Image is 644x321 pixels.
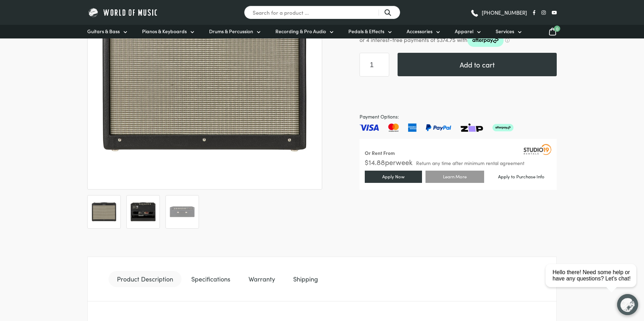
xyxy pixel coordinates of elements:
input: Product quantity [360,53,389,77]
span: Payment Options: [360,113,557,121]
img: Fender Hot Rod Deluxe IV Guitar Amplifier [130,199,156,225]
span: Guitars & Bass [87,28,120,35]
span: [PHONE_NUMBER] [482,10,527,15]
span: Pedals & Effects [348,28,384,35]
img: Studio19 Rentals [524,144,552,155]
input: Search for a product ... [244,6,400,19]
button: Add to cart [398,53,557,76]
img: Fender Hot Rod Deluxe IV Guitar Amplifier [91,199,117,225]
span: Accessories [407,28,432,35]
span: Drums & Percussion [209,28,253,35]
a: Learn More [425,171,484,183]
a: [PHONE_NUMBER] [470,7,527,18]
a: Shipping [285,271,326,287]
span: Pianos & Keyboards [142,28,187,35]
iframe: PayPal [360,85,557,104]
iframe: Chat with our support team [543,244,644,321]
div: Or Rent From [365,149,395,157]
span: $ 14.88 [365,157,385,167]
a: Product Description [109,271,182,287]
a: Apply to Purchase Info [488,171,555,182]
span: Return any time after minimum rental agreement [416,160,524,165]
a: Warranty [240,271,283,287]
img: World of Music [87,7,159,18]
a: Specifications [183,271,239,287]
span: 0 [554,26,560,32]
span: per week [385,157,413,167]
img: Pay with Master card, Visa, American Express and Paypal [360,123,513,132]
span: Apparel [455,28,473,35]
img: Fender Hot Rod Deluxe IV Guitar Amplifier [169,199,195,225]
a: Apply Now [365,171,422,183]
span: Recording & Pro Audio [275,28,326,35]
span: Services [496,28,514,35]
